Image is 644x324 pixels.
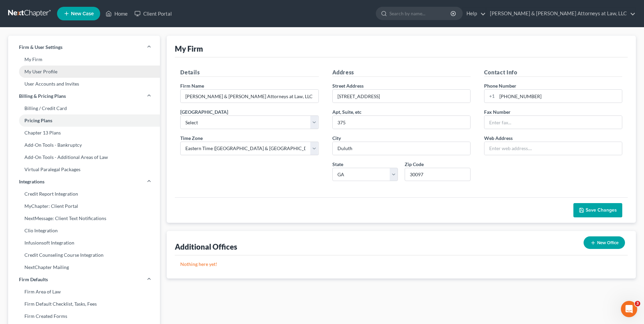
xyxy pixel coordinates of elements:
label: State [332,161,343,168]
input: Search by name... [389,7,452,20]
a: Credit Report Integration [8,188,160,200]
a: Virtual Paralegal Packages [8,163,160,176]
a: Clio Integration [8,224,160,237]
label: Fax Number [484,108,511,115]
div: Additional Offices [175,242,237,252]
span: Firm Name [180,83,204,89]
label: [GEOGRAPHIC_DATA] [180,108,228,115]
a: Pricing Plans [8,114,160,127]
a: Billing / Credit Card [8,102,160,114]
a: Firm & User Settings [8,41,160,53]
label: Street Address [332,82,364,89]
a: Add-On Tools - Additional Areas of Law [8,151,160,163]
label: Apt, Suite, etc [332,108,362,115]
a: MyChapter: Client Portal [8,200,160,212]
input: Enter phone... [497,90,622,103]
h5: Address [332,68,471,77]
label: City [332,134,341,142]
button: New Office [584,236,625,249]
a: Billing & Pricing Plans [8,90,160,102]
label: Time Zone [180,134,203,142]
a: Integrations [8,176,160,188]
span: 3 [635,301,640,306]
label: Web Address [484,134,513,142]
a: My Firm [8,53,160,66]
a: Chapter 13 Plans [8,127,160,139]
div: +1 [484,90,497,103]
input: Enter web address.... [484,142,622,155]
a: My User Profile [8,66,160,78]
a: Firm Default Checklist, Tasks, Fees [8,298,160,310]
a: Credit Counseling Course Integration [8,249,160,261]
input: Enter fax... [484,116,622,129]
input: XXXXX [405,168,471,181]
a: Add-On Tools - Bankruptcy [8,139,160,151]
a: Infusionsoft Integration [8,237,160,249]
span: Billing & Pricing Plans [19,93,66,100]
input: Enter name... [181,90,318,103]
span: Firm Defaults [19,276,48,283]
span: Save Changes [586,207,617,213]
span: Firm & User Settings [19,44,62,51]
a: Firm Created Forms [8,310,160,322]
span: Integrations [19,178,44,185]
input: (optional) [333,116,470,129]
a: NextChapter Mailing [8,261,160,273]
a: Firm Area of Law [8,286,160,298]
p: Nothing here yet! [180,261,622,268]
label: Zip Code [405,161,424,168]
a: Help [463,7,486,20]
input: Enter city... [333,142,470,155]
iframe: Intercom live chat [621,301,637,317]
h5: Contact Info [484,68,622,77]
button: Save Changes [573,203,622,217]
label: Phone Number [484,82,516,89]
a: User Accounts and Invites [8,78,160,90]
a: [PERSON_NAME] & [PERSON_NAME] Attorneys at Law, LLC [486,7,636,20]
input: Enter address... [333,90,470,103]
a: Client Portal [131,7,175,20]
h5: Details [180,68,318,77]
div: My Firm [175,44,203,54]
a: NextMessage: Client Text Notifications [8,212,160,224]
a: Firm Defaults [8,273,160,286]
a: Home [102,7,131,20]
span: New Case [71,11,94,16]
